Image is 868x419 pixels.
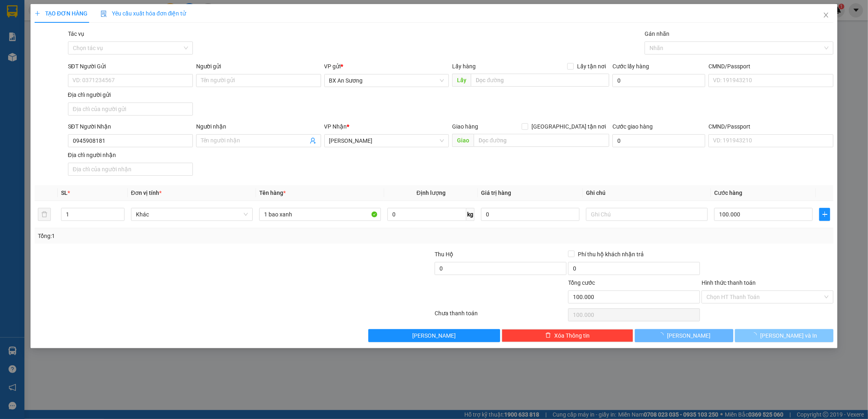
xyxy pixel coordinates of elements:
span: Cước hàng [714,190,742,196]
img: icon [101,11,107,17]
span: Lấy [452,74,471,87]
input: Dọc đường [471,74,609,87]
div: VP gửi [324,62,449,71]
button: plus [819,208,830,221]
div: SĐT Người Gửi [68,62,193,71]
input: Cước giao hàng [612,134,705,147]
span: Giao hàng [452,123,478,130]
input: Dọc đường [474,134,609,147]
input: 0 [481,208,579,221]
span: [GEOGRAPHIC_DATA] tận nơi [528,122,609,131]
span: user-add [310,137,316,144]
span: Lấy tận nơi [574,62,609,71]
input: Địa chỉ của người gửi [68,103,193,116]
span: Giao [452,134,474,147]
strong: 0901 933 179 [72,39,112,47]
input: Địa chỉ của người nhận [68,163,193,176]
span: Lấy hàng [452,63,476,70]
span: plus [35,11,40,16]
div: Địa chỉ người nhận [68,151,193,159]
span: Định lượng [417,190,446,196]
button: [PERSON_NAME] [368,329,500,342]
span: Thu Hộ [435,251,453,258]
input: Ghi Chú [586,208,708,221]
label: Cước giao hàng [612,123,653,130]
span: Tên hàng [259,190,286,196]
strong: 0901 936 968 [5,36,45,44]
button: [PERSON_NAME] và In [735,329,833,342]
div: CMND/Passport [708,122,833,131]
span: loading [751,332,760,338]
span: SL [61,190,68,196]
label: Gán nhãn [645,31,669,37]
strong: [PERSON_NAME]: [72,23,123,31]
span: VP Nhận [324,123,347,130]
strong: 0931 600 979 [30,27,70,35]
button: Close [815,4,837,27]
button: delete [38,208,51,221]
div: CMND/Passport [708,62,833,71]
th: Ghi chú [583,185,711,201]
span: [PERSON_NAME] [412,331,456,340]
span: plus [820,211,830,218]
input: Cước lấy hàng [612,74,705,87]
div: Người gửi [196,62,321,71]
span: Tổng cước [568,279,595,286]
div: Địa chỉ người gửi [68,90,193,99]
div: SĐT Người Nhận [68,122,193,131]
span: loading [658,332,667,338]
span: kg [466,208,474,221]
span: Giá trị hàng [481,190,511,196]
span: VP GỬI: [5,53,41,65]
div: Người nhận [196,122,321,131]
span: Yêu cầu xuất hóa đơn điện tử [101,10,186,17]
span: BX An Sương [43,53,101,65]
input: VD: Bàn, Ghế [259,208,381,221]
strong: 0901 900 568 [72,23,138,38]
div: Tổng: 1 [38,231,335,240]
span: [PERSON_NAME] và In [760,331,817,340]
span: BX An Sương [329,74,444,87]
span: [PERSON_NAME] [667,331,711,340]
div: Chưa thanh toán [434,309,568,323]
strong: Sài Gòn: [5,27,30,35]
button: [PERSON_NAME] [635,329,733,342]
span: Phan Đình Phùng [329,135,444,147]
span: Đơn vị tính [131,190,162,196]
span: Phí thu hộ khách nhận trả [575,250,647,259]
span: Xóa Thông tin [554,331,590,340]
span: ĐỨC ĐẠT GIA LAI [32,8,111,19]
span: TẠO ĐƠN HÀNG [35,10,87,17]
label: Tác vụ [68,31,84,37]
span: Khác [136,208,248,220]
span: delete [545,332,551,339]
span: close [823,12,829,18]
button: deleteXóa Thông tin [502,329,634,342]
label: Hình thức thanh toán [702,279,756,286]
label: Cước lấy hàng [612,63,649,70]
